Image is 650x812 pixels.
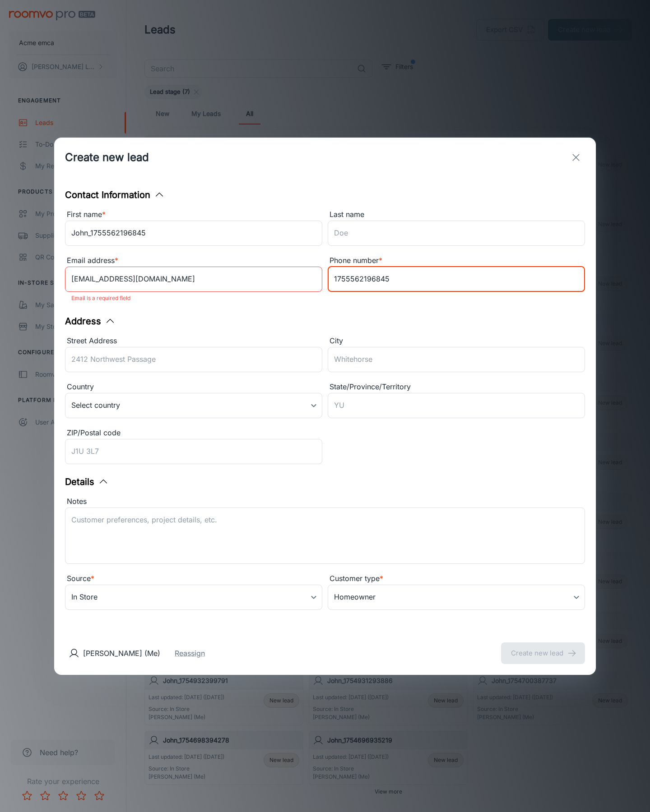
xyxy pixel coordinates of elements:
div: Street Address [65,335,322,347]
div: Homeowner [328,585,585,610]
div: Last name [328,209,585,221]
div: Customer type [328,573,585,585]
button: exit [567,148,585,166]
button: Details [65,475,109,489]
div: Phone number [328,255,585,267]
div: Country [65,381,322,393]
input: Doe [328,221,585,246]
div: First name [65,209,322,221]
div: Notes [65,496,585,507]
div: ZIP/Postal code [65,427,322,439]
div: Select country [65,393,322,418]
h1: Create new lead [65,149,149,166]
div: In Store [65,585,322,610]
button: Reassign [175,648,205,659]
input: 2412 Northwest Passage [65,347,322,372]
input: Whitehorse [328,347,585,372]
input: myname@example.com [65,267,322,292]
input: John [65,221,322,246]
button: Contact Information [65,188,165,202]
input: J1U 3L7 [65,439,322,464]
input: YU [328,393,585,418]
p: [PERSON_NAME] (Me) [83,648,160,659]
p: Email is a required field [71,293,316,304]
div: Source [65,573,322,585]
div: City [328,335,585,347]
button: Address [65,314,116,328]
div: Email address [65,255,322,267]
input: +1 439-123-4567 [328,267,585,292]
div: State/Province/Territory [328,381,585,393]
